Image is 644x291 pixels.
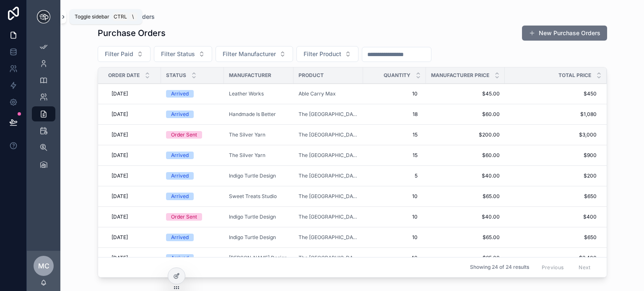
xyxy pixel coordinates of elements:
[130,13,136,20] span: \
[431,214,500,220] a: $40.00
[171,111,189,118] div: Arrived
[171,172,189,180] div: Arrived
[229,255,287,261] a: [PERSON_NAME] Design
[431,255,500,261] a: $85.00
[558,72,591,79] span: Total Price
[299,214,358,220] span: The [GEOGRAPHIC_DATA]
[505,173,597,179] a: $200
[171,234,189,241] div: Arrived
[299,234,358,241] a: The [GEOGRAPHIC_DATA]
[299,173,358,179] a: The [GEOGRAPHIC_DATA]
[296,46,358,62] button: Select Button
[229,193,288,200] a: Sweet Treats Studio
[368,231,421,244] a: 10
[112,255,128,261] span: [DATE]
[299,90,336,97] a: Able Carry Max
[229,214,276,220] span: Indigo Turtle Design
[108,128,156,142] a: [DATE]
[299,193,358,200] a: The [GEOGRAPHIC_DATA]
[112,214,128,220] span: [DATE]
[505,152,597,159] span: $900
[108,210,156,224] a: [DATE]
[304,50,341,58] span: Filter Product
[229,111,288,118] a: Handmade Is Better
[371,152,418,159] span: 15
[299,255,358,261] a: The [GEOGRAPHIC_DATA]
[38,261,49,271] span: MC
[371,111,418,118] span: 18
[299,152,358,159] a: The [GEOGRAPHIC_DATA]
[505,214,597,220] a: $400
[229,152,288,159] a: The Silver Yarn
[431,111,500,118] span: $60.00
[229,131,265,138] a: The Silver Yarn
[371,131,418,138] span: 15
[368,251,421,265] a: 40
[431,152,500,159] a: $60.00
[166,193,219,200] a: Arrived
[229,173,276,179] a: Indigo Turtle Design
[505,131,597,138] span: $3,000
[229,173,288,179] a: Indigo Turtle Design
[112,152,128,159] span: [DATE]
[108,108,156,121] a: [DATE]
[505,193,597,200] a: $650
[229,90,264,97] a: Leather Works
[368,149,421,162] a: 15
[368,169,421,183] a: 5
[166,111,219,118] a: Arrived
[98,46,151,62] button: Select Button
[98,27,166,39] h1: Purchase Orders
[229,131,288,138] a: The Silver Yarn
[112,131,128,138] span: [DATE]
[229,90,288,97] a: Leather Works
[112,173,128,179] span: [DATE]
[108,72,140,79] span: Order Date
[171,254,189,262] div: Arrived
[505,234,597,241] a: $650
[229,111,276,118] a: Handmade Is Better
[371,173,418,179] span: 5
[229,193,277,200] span: Sweet Treats Studio
[108,149,156,162] a: [DATE]
[431,131,500,138] a: $200.00
[171,213,197,221] div: Order Sent
[229,214,288,220] a: Indigo Turtle Design
[166,72,186,79] span: Status
[431,193,500,200] a: $65.00
[229,72,271,79] span: Manufacturer
[368,128,421,142] a: 15
[431,234,500,241] span: $65.00
[299,131,358,138] span: The [GEOGRAPHIC_DATA]
[368,108,421,121] a: 18
[368,210,421,224] a: 10
[505,111,597,118] a: $1,080
[112,234,128,241] span: [DATE]
[371,234,418,241] span: 10
[229,234,288,241] a: Indigo Turtle Design
[505,90,597,97] a: $450
[431,90,500,97] a: $45.00
[108,251,156,265] a: [DATE]
[522,26,607,41] button: New Purchase Orders
[299,90,358,97] a: Able Carry Max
